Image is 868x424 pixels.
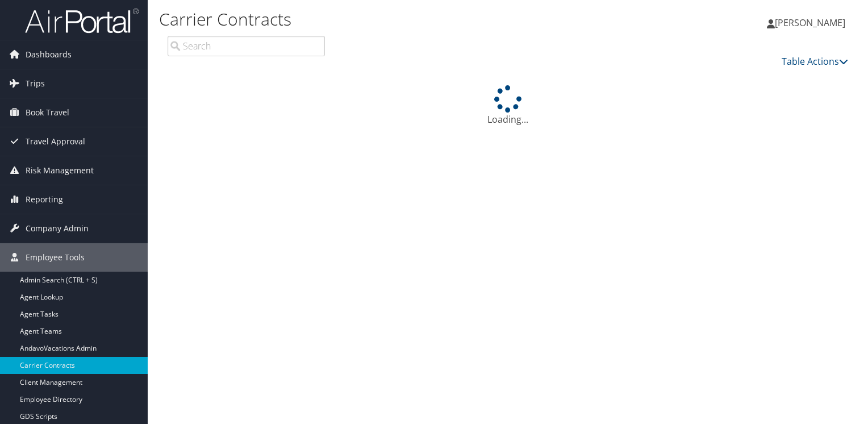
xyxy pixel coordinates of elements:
a: Table Actions [782,55,848,68]
span: Dashboards [26,40,72,69]
span: Reporting [26,185,63,214]
span: Travel Approval [26,127,85,156]
input: Search [168,36,325,56]
span: Company Admin [26,214,89,243]
h1: Carrier Contracts [159,7,624,31]
span: Trips [26,69,45,98]
div: Loading... [159,85,857,126]
span: [PERSON_NAME] [775,16,845,29]
span: Book Travel [26,98,69,127]
span: Risk Management [26,156,94,185]
span: Employee Tools [26,243,85,272]
img: airportal-logo.png [25,7,139,34]
a: [PERSON_NAME] [767,6,857,40]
